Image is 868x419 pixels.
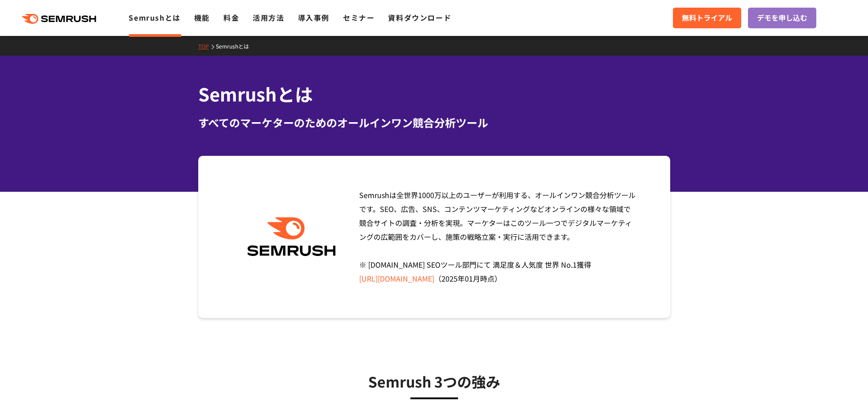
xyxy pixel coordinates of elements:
[198,42,216,50] a: TOP
[198,81,670,107] h1: Semrushとは
[673,8,741,28] a: 無料トライアル
[359,190,636,284] span: Semrushは全世界1000万以上のユーザーが利用する、オールインワン競合分析ツールです。SEO、広告、SNS、コンテンツマーケティングなどオンラインの様々な領域で競合サイトの調査・分析を実現...
[298,12,329,23] a: 導入事例
[343,12,374,23] a: セミナー
[757,12,807,24] span: デモを申し込む
[129,12,180,23] a: Semrushとは
[748,8,816,28] a: デモを申し込む
[194,12,210,23] a: 機能
[223,12,239,23] a: 料金
[359,273,434,284] a: [URL][DOMAIN_NAME]
[388,12,451,23] a: 資料ダウンロード
[682,12,732,24] span: 無料トライアル
[221,370,648,393] h3: Semrush 3つの強み
[243,217,340,256] img: Semrush
[253,12,284,23] a: 活用方法
[198,115,670,131] div: すべてのマーケターのためのオールインワン競合分析ツール
[216,42,256,50] a: Semrushとは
